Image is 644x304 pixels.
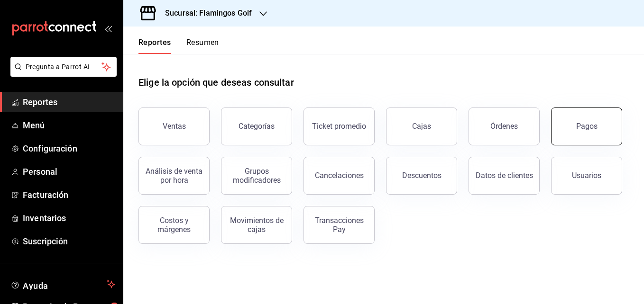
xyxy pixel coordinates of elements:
[551,157,622,195] button: Usuarios
[239,122,275,131] div: Categorías
[221,107,292,145] button: Categorías
[163,122,186,131] div: Ventas
[312,122,366,131] div: Ticket promedio
[576,122,598,131] div: Pagos
[23,119,115,132] span: Menú
[551,107,622,145] button: Pagos
[23,278,103,290] span: Ayuda
[386,107,457,145] a: Cajas
[138,38,171,54] button: Reportes
[157,8,252,19] h3: Sucursal: Flamingos Golf
[186,38,219,54] button: Resumen
[138,75,294,89] h1: Elige la opción que deseas consultar
[304,157,375,195] button: Cancelaciones
[572,171,601,180] div: Usuarios
[221,157,292,195] button: Grupos modificadores
[104,25,112,32] button: open_drawer_menu
[138,206,210,244] button: Costos y márgenes
[145,167,203,185] div: Análisis de venta por hora
[402,171,442,180] div: Descuentos
[227,216,286,234] div: Movimientos de cajas
[23,235,115,248] span: Suscripción
[315,171,364,180] div: Cancelaciones
[23,212,115,224] span: Inventarios
[10,57,117,77] button: Pregunta a Parrot AI
[476,171,533,180] div: Datos de clientes
[23,188,115,201] span: Facturación
[23,165,115,178] span: Personal
[26,62,102,72] span: Pregunta a Parrot AI
[386,157,457,195] button: Descuentos
[221,206,292,244] button: Movimientos de cajas
[304,107,375,145] button: Ticket promedio
[227,167,286,185] div: Grupos modificadores
[310,216,368,234] div: Transacciones Pay
[145,216,203,234] div: Costos y márgenes
[7,69,117,79] a: Pregunta a Parrot AI
[490,122,518,131] div: Órdenes
[138,107,210,145] button: Ventas
[23,96,115,108] span: Reportes
[412,121,432,132] div: Cajas
[304,206,375,244] button: Transacciones Pay
[469,107,540,145] button: Órdenes
[23,142,115,155] span: Configuración
[469,157,540,195] button: Datos de clientes
[138,157,210,195] button: Análisis de venta por hora
[138,38,219,54] div: navigation tabs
